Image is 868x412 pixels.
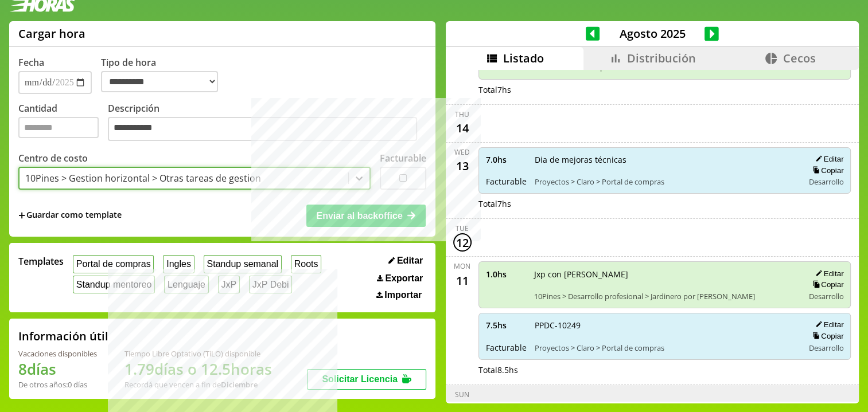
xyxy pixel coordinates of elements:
button: Editar [812,269,843,278]
input: Cantidad [18,117,99,138]
button: Standup semanal [204,255,282,273]
span: 7.5 hs [486,320,527,331]
label: Facturable [380,152,426,164]
span: Desarrollo [808,291,843,301]
div: De otros años: 0 días [18,379,97,390]
span: Editar [397,256,423,266]
button: Copiar [809,331,843,341]
div: Total 7 hs [478,198,851,209]
span: Desarrollo [808,343,843,353]
span: Distribución [627,50,696,66]
div: 10Pines > Gestion horizontal > Otras tareas de gestion [25,172,261,185]
div: 12 [453,233,472,252]
label: Cantidad [18,102,108,144]
span: Templates [18,255,64,268]
button: Lenguaje [164,276,208,293]
span: Dia de mejoras técnicas [535,154,796,165]
button: Solicitar Licencia [307,369,426,390]
button: Standup mentoreo [73,276,155,293]
label: Tipo de hora [101,56,227,94]
button: Roots [291,255,321,273]
button: Ingles [163,255,194,273]
div: 13 [453,157,472,175]
span: 7.0 hs [486,154,527,165]
span: Importar [384,290,422,300]
h1: 1.79 días o 12.5 horas [124,359,272,379]
button: JxP Debi [249,276,292,293]
h1: 8 días [18,359,97,379]
div: Mon [454,261,470,271]
span: Agosto 2025 [600,26,704,41]
label: Descripción [108,102,426,144]
div: scrollable content [446,70,859,402]
span: Jxp con [PERSON_NAME] [534,269,796,280]
select: Tipo de hora [101,71,218,92]
div: Vacaciones disponibles [18,348,97,359]
button: Portal de compras [73,255,154,273]
span: Listado [503,50,544,66]
span: Desarrollo [808,176,843,187]
button: Exportar [373,273,426,284]
button: Editar [812,154,843,164]
label: Fecha [18,56,44,69]
label: Centro de costo [18,152,88,164]
textarea: Descripción [108,117,417,141]
button: Copiar [809,166,843,175]
div: Sun [455,390,469,399]
span: +Guardar como template [18,209,122,222]
span: Exportar [385,273,423,284]
h2: Información útil [18,328,108,344]
h1: Cargar hora [18,26,85,41]
div: Tiempo Libre Optativo (TiLO) disponible [124,348,272,359]
span: Solicitar Licencia [322,374,398,384]
b: Diciembre [221,379,258,390]
div: Wed [454,147,470,157]
div: Thu [455,109,469,119]
div: Recordá que vencen a fin de [124,379,272,390]
button: Copiar [809,280,843,289]
button: Enviar al backoffice [306,205,426,226]
span: Proyectos > Claro > Portal de compras [535,176,796,187]
span: 1.0 hs [486,269,526,280]
div: 14 [453,119,472,138]
button: Editar [812,320,843,329]
span: Proyectos > Claro > Portal de compras [535,343,796,353]
div: 11 [453,271,472,289]
span: Facturable [486,342,527,353]
div: Tue [456,223,469,233]
button: Editar [385,255,426,266]
span: Enviar al backoffice [316,211,402,221]
span: Cecos [783,50,815,66]
span: + [18,209,25,222]
span: PPDC-10249 [535,320,796,331]
span: Facturable [486,176,527,187]
div: Total 7 hs [478,84,851,95]
span: 10Pines > Desarrollo profesional > Jardinero por [PERSON_NAME] [534,291,796,301]
button: JxP [218,276,240,293]
div: Total 8.5 hs [478,364,851,375]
